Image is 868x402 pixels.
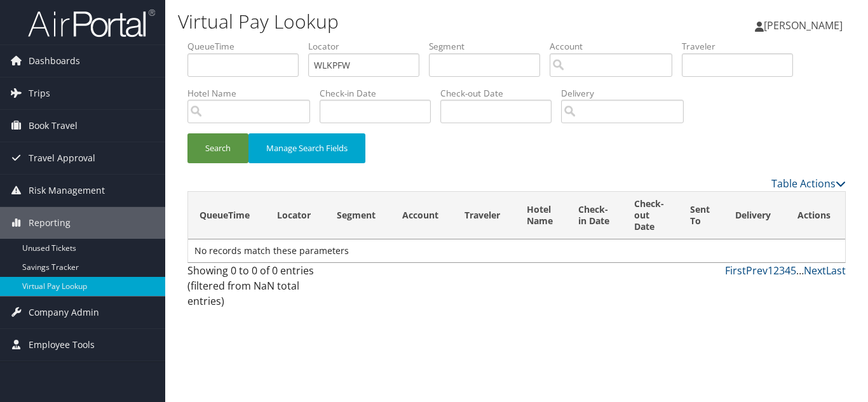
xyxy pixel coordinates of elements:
th: Sent To: activate to sort column ascending [679,192,724,239]
img: airportal-logo.png [28,8,155,38]
a: 5 [790,264,796,278]
a: First [725,264,746,278]
button: Manage Search Fields [248,133,365,163]
th: Check-out Date: activate to sort column descending [623,192,679,239]
span: Book Travel [29,110,78,142]
td: No records match these parameters [188,239,845,262]
label: Check-out Date [440,87,561,100]
span: Employee Tools [29,329,95,361]
h1: Virtual Pay Lookup [178,8,630,35]
span: [PERSON_NAME] [764,18,843,32]
th: Segment: activate to sort column ascending [325,192,391,239]
span: Risk Management [29,175,105,206]
a: Next [804,264,826,278]
a: [PERSON_NAME] [755,6,855,44]
label: Locator [308,40,429,53]
th: Account: activate to sort column ascending [391,192,454,239]
a: Last [826,264,846,278]
a: 3 [779,264,785,278]
span: Travel Approval [29,142,95,174]
a: 1 [768,264,773,278]
button: Search [187,133,248,163]
a: 2 [773,264,779,278]
label: Segment [429,40,550,53]
label: Delivery [561,87,693,100]
label: Hotel Name [187,87,320,100]
span: Dashboards [29,45,80,77]
th: Check-in Date: activate to sort column ascending [567,192,623,239]
div: Showing 0 to 0 of 0 entries (filtered from NaN total entries) [187,263,338,315]
th: Delivery: activate to sort column ascending [724,192,785,239]
th: Locator: activate to sort column ascending [266,192,325,239]
label: Account [550,40,682,53]
a: 4 [785,264,790,278]
th: QueueTime: activate to sort column ascending [188,192,266,239]
th: Traveler: activate to sort column ascending [453,192,515,239]
th: Actions [786,192,845,239]
span: Reporting [29,207,71,239]
span: Trips [29,77,50,109]
a: Table Actions [771,177,846,191]
label: Traveler [682,40,803,53]
a: Prev [746,264,768,278]
th: Hotel Name: activate to sort column ascending [515,192,567,239]
label: QueueTime [187,40,308,53]
label: Check-in Date [320,87,440,100]
span: Company Admin [29,297,99,328]
span: … [796,264,804,278]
